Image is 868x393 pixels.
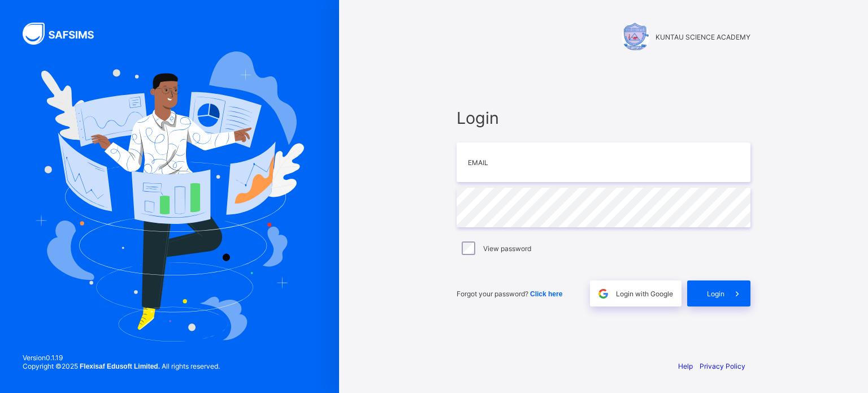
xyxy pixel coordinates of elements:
[23,23,107,45] img: SAFSIMS Logo
[597,287,610,300] img: google.396cfc9801f0270233282035f929180a.svg
[483,244,531,253] label: View password
[23,362,220,370] span: Copyright © 2025 All rights reserved.
[700,362,745,370] a: Privacy Policy
[616,290,673,298] span: Login with Google
[656,33,750,41] span: KUNTAU SCIENCE ACADEMY
[457,108,750,128] span: Login
[678,362,693,370] a: Help
[80,362,160,370] strong: Flexisaf Edusoft Limited.
[35,51,304,341] img: Hero Image
[530,290,562,298] span: Click here
[707,290,724,298] span: Login
[530,290,562,298] a: Click here
[457,290,562,298] span: Forgot your password?
[23,353,220,362] span: Version 0.1.19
